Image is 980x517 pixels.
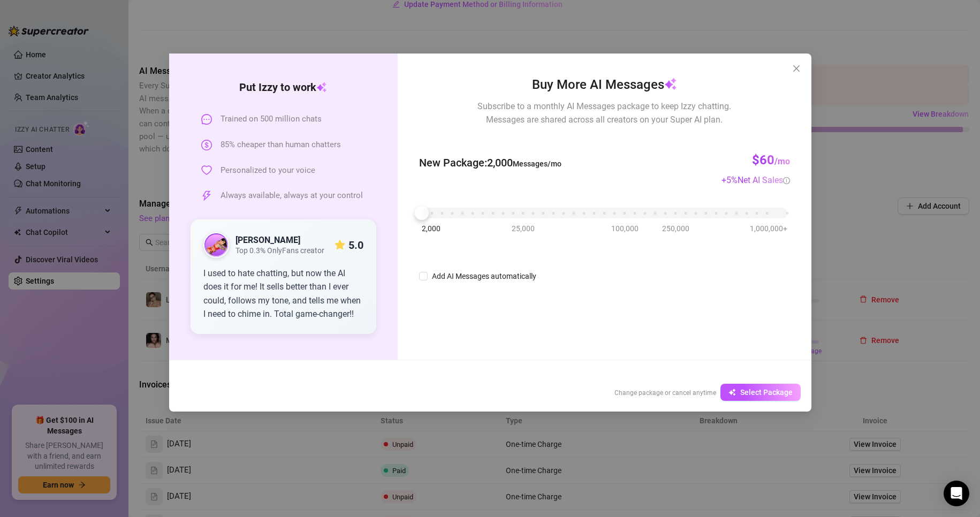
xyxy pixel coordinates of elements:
span: star [334,240,345,250]
h3: $60 [752,152,790,169]
span: Messages/mo [512,159,561,168]
span: info-circle [783,177,790,184]
span: Always available, always at your control [221,189,363,202]
strong: 5.0 [348,239,363,252]
span: + 5 % [721,175,790,185]
span: 25,000 [511,223,534,234]
button: Close [788,60,805,77]
span: /mo [774,156,790,166]
div: Net AI Sales [738,173,790,187]
span: Trained on 500 million chats [221,113,322,126]
img: public [204,233,228,257]
span: heart [201,165,212,176]
span: Subscribe to a monthly AI Messages package to keep Izzy chatting. Messages are shared across all ... [477,100,731,126]
span: Change package or cancel anytime [614,389,716,397]
span: 1,000,000+ [750,223,787,234]
span: Buy More AI Messages [531,75,677,95]
span: thunderbolt [201,191,212,201]
span: Select Package [740,388,793,397]
div: Open Intercom Messenger [944,481,969,506]
span: Personalized to your voice [221,164,315,177]
span: 85% cheaper than human chatters [221,139,341,151]
span: 250,000 [662,223,689,234]
span: message [201,114,212,125]
span: dollar [201,140,212,150]
span: 100,000 [611,223,638,234]
strong: Put Izzy to work [239,81,327,94]
div: Add AI Messages automatically [431,270,536,282]
div: I used to hate chatting, but now the AI does it for me! It sells better than I ever could, follow... [203,267,363,321]
button: Select Package [720,384,801,401]
strong: [PERSON_NAME] [235,235,300,245]
span: close [792,64,801,73]
span: Top 0.3% OnlyFans creator [235,246,324,255]
span: New Package : 2,000 [419,155,561,171]
span: Close [788,64,805,73]
span: 2,000 [421,223,440,234]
